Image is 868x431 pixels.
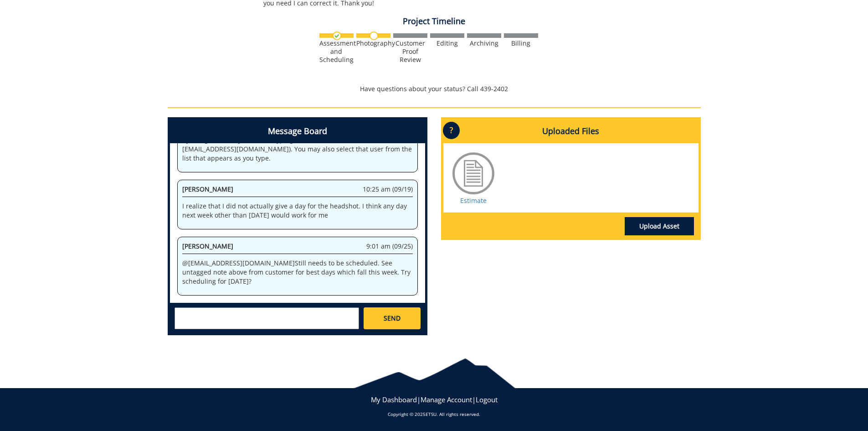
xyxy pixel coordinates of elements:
a: Estimate [460,196,487,205]
a: Manage Account [421,395,472,404]
img: no [370,31,378,40]
h4: Uploaded Files [443,119,699,143]
h4: Message Board [170,119,425,143]
a: Upload Asset [625,217,694,235]
a: SEND [364,307,420,329]
span: [PERSON_NAME] [182,242,233,250]
h4: Project Timeline [168,17,701,26]
span: [PERSON_NAME] [182,185,233,193]
img: checkmark [333,31,341,40]
a: Logout [476,395,498,404]
a: ETSU [426,411,437,417]
p: Have questions about your status? Call 439-2402 [168,84,701,93]
div: Archiving [467,39,501,47]
div: Assessment and Scheduling [319,39,354,64]
div: Customer Proof Review [393,39,427,64]
a: My Dashboard [371,395,417,404]
div: Billing [504,39,538,47]
p: I realize that I did not actually give a day for the headshot. I think any day next week other th... [182,202,413,220]
p: @ [EMAIL_ADDRESS][DOMAIN_NAME] Still needs to be scheduled. See untagged note above from customer... [182,259,413,286]
span: 10:25 am (09/19) [363,185,413,194]
div: Photography [356,39,390,47]
span: 9:01 am (09/25) [366,242,413,251]
span: SEND [384,314,401,323]
textarea: messageToSend [175,307,359,329]
div: Editing [430,39,464,47]
p: ? [443,122,460,139]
